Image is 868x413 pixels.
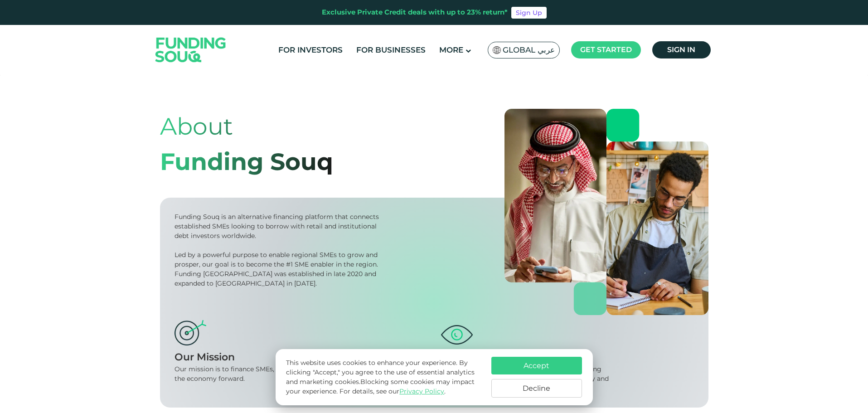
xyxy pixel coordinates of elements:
div: Led by a powerful purpose to enable regional SMEs to grow and prosper, our goal is to become the ... [175,250,382,288]
p: This website uses cookies to enhance your experience. By clicking "Accept," you agree to the use ... [286,358,482,396]
button: Accept [491,357,582,374]
a: Privacy Policy [399,387,444,395]
img: Logo [146,27,235,73]
img: mission [175,320,206,345]
div: Funding Souq [160,144,333,180]
span: Sign in [667,45,695,54]
div: About [160,109,333,144]
img: SA Flag [493,46,501,54]
span: Blocking some cookies may impact your experience. [286,378,475,395]
img: vision [441,325,473,344]
div: Our mission is to finance SMEs, create jobs, and drive the economy forward. [175,364,352,384]
a: Sign Up [511,7,547,19]
div: Exclusive Private Credit deals with up to 23% return* [322,7,508,18]
div: Funding Souq is an alternative financing platform that connects established SMEs looking to borro... [175,212,382,241]
img: about-us-banner [504,109,708,315]
a: Sign in [652,41,711,58]
span: Get started [580,45,632,54]
span: Global عربي [503,45,555,55]
button: Decline [491,379,582,398]
div: Our Mission [175,350,427,364]
a: For Investors [276,43,345,58]
a: For Businesses [354,43,428,58]
span: More [439,45,463,54]
span: For details, see our . [339,387,446,395]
